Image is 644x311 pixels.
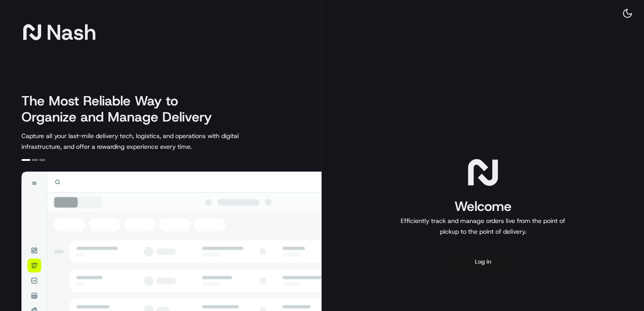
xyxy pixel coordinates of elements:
span: Nash [47,23,96,41]
h2: The Most Reliable Way to Organize and Manage Delivery [21,93,222,125]
p: Efficiently track and manage orders live from the point of pickup to the point of delivery. [397,215,569,237]
button: Log in [447,251,519,273]
h1: Welcome [397,198,569,215]
p: Capture all your last-mile delivery tech, logistics, and operations with digital infrastructure, ... [21,130,279,152]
